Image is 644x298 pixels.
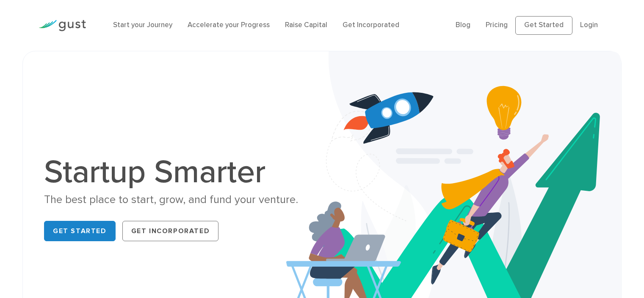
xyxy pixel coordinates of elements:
[343,21,399,29] a: Get Incorporated
[44,192,315,207] div: The best place to start, grow, and fund your venture.
[188,21,270,29] a: Accelerate your Progress
[113,21,172,29] a: Start your Journey
[44,156,315,188] h1: Startup Smarter
[44,221,116,241] a: Get Started
[122,221,219,241] a: Get Incorporated
[285,21,327,29] a: Raise Capital
[456,21,470,29] a: Blog
[486,21,508,29] a: Pricing
[515,16,572,35] a: Get Started
[580,21,598,29] a: Login
[39,20,86,31] img: Gust Logo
